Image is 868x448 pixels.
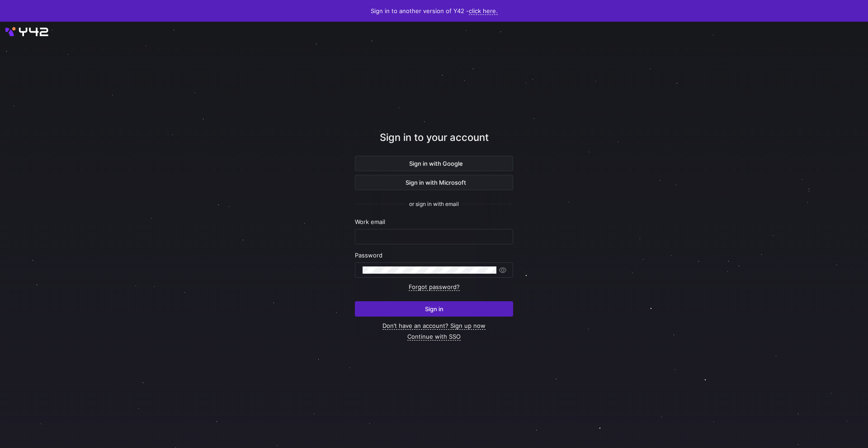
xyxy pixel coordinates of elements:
[355,218,385,225] span: Work email
[355,156,513,171] button: Sign in with Google
[355,175,513,190] button: Sign in with Microsoft
[382,322,486,330] a: Don’t have an account? Sign up now
[425,305,443,313] span: Sign in
[407,333,461,341] a: Continue with SSO
[409,201,459,207] span: or sign in with email
[469,7,498,15] a: click here.
[355,130,513,156] div: Sign in to your account
[409,283,460,291] a: Forgot password?
[355,301,513,317] button: Sign in
[402,179,466,186] span: Sign in with Microsoft
[355,252,382,259] span: Password
[406,160,463,167] span: Sign in with Google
